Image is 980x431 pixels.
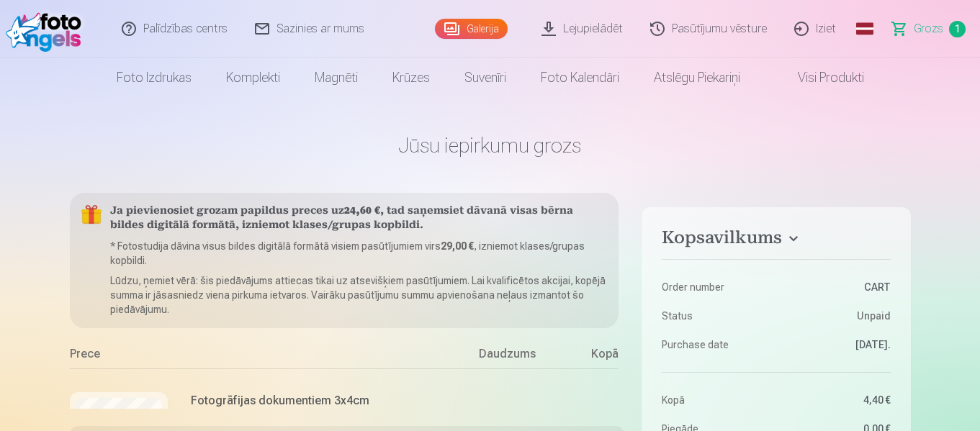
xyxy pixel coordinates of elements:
[70,132,911,158] h1: Jūsu iepirkumu grozs
[523,58,637,98] a: Foto kalendāri
[70,345,454,368] div: Prece
[375,58,447,98] a: Krūzes
[435,19,508,39] a: Galerija
[453,345,561,368] div: Daudzums
[662,309,769,323] dt: Status
[662,280,769,294] dt: Order number
[857,309,891,323] span: Unpaid
[783,393,891,407] dd: 4,40 €
[662,337,769,352] dt: Purchase date
[344,206,380,217] b: 24,60 €
[297,58,375,98] a: Magnēti
[949,21,966,37] span: 1
[662,227,890,253] button: Kopsavilkums
[447,58,523,98] a: Suvenīri
[209,58,297,98] a: Komplekti
[914,20,943,37] span: Grozs
[6,6,89,52] img: /fa1
[758,58,881,98] a: Visi produkti
[110,239,608,268] p: * Fotostudija dāvina visus bildes digitālā formātā visiem pasūtījumiem virs , izniemot klases/gru...
[99,58,209,98] a: Foto izdrukas
[783,337,891,352] dd: [DATE].
[110,204,608,233] h5: Ja pievienosiet grozam papildus preces uz , tad saņemsiet dāvanā visas bērna bildes digitālā form...
[110,273,608,317] p: Lūdzu, ņemiet vērā: šis piedāvājums attiecas tikai uz atsevišķiem pasūtījumiem. Lai kvalificētos ...
[637,58,758,98] a: Atslēgu piekariņi
[191,392,441,409] h6: Fotogrāfijas dokumentiem 3x4cm
[662,393,769,407] dt: Kopā
[561,345,619,368] div: Kopā
[783,280,891,294] dd: CART
[441,240,474,252] b: 29,00 €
